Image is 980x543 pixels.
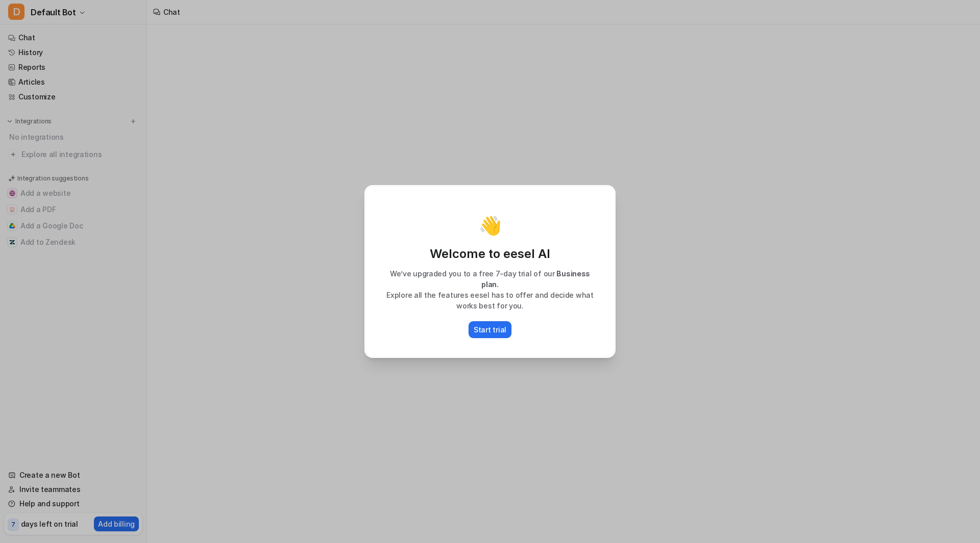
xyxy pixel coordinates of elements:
p: Explore all the features eesel has to offer and decide what works best for you. [376,290,604,311]
p: Welcome to eesel AI [376,246,604,262]
p: 👋 [479,215,502,236]
p: Start trial [474,324,506,335]
button: Start trial [469,321,511,338]
p: We’ve upgraded you to a free 7-day trial of our [376,268,604,290]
